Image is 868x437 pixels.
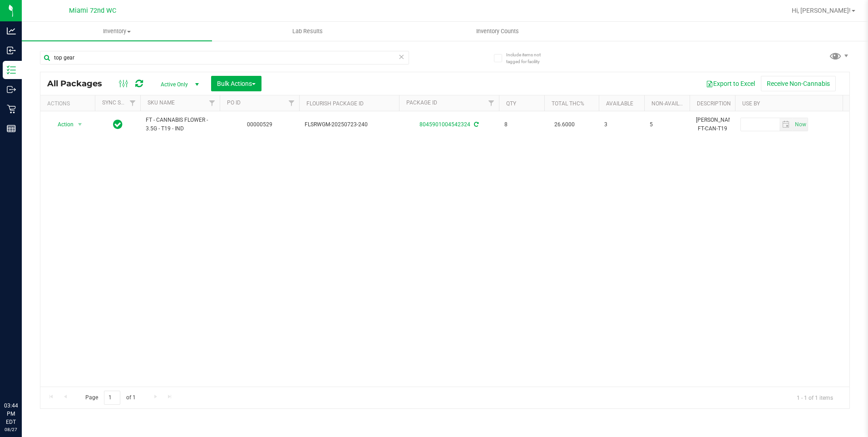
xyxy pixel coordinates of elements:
span: Miami 72nd WC [69,7,116,15]
span: All Packages [47,79,111,89]
span: Hi, [PERSON_NAME]! [792,7,851,14]
button: Export to Excel [700,76,761,91]
a: Filter [125,95,140,111]
span: In Sync [113,118,123,131]
span: 1 - 1 of 1 items [789,391,840,404]
a: Inventory Counts [403,22,593,41]
p: 03:44 PM EDT [4,402,18,426]
span: Action [49,118,74,131]
span: 26.6000 [550,118,579,131]
a: Qty [506,100,516,107]
a: Sync Status [102,99,137,106]
button: Bulk Actions [211,76,261,91]
span: Sync from Compliance System [473,121,478,128]
a: Non-Available [651,100,692,107]
span: 5 [650,120,684,129]
input: 1 [104,391,120,405]
span: Bulk Actions [217,80,256,87]
inline-svg: Outbound [7,85,16,94]
input: Search Package ID, Item Name, SKU, Lot or Part Number... [40,51,409,65]
inline-svg: Reports [7,124,16,133]
span: Set Current date [793,118,808,131]
span: Include items not tagged for facility [506,51,552,65]
inline-svg: Analytics [7,26,16,35]
button: Receive Non-Cannabis [761,76,836,91]
span: select [74,118,86,131]
a: Package ID [406,99,437,106]
a: Use By [742,100,760,107]
inline-svg: Inventory [7,65,16,74]
iframe: Resource center unread badge [27,363,38,374]
a: 8045901004542324 [419,121,470,128]
a: Total THC% [552,100,584,107]
span: 3 [604,120,639,129]
a: Description [697,100,731,107]
span: Page of 1 [78,391,143,405]
div: [PERSON_NAME]-FT-CAN-T19 [695,115,730,134]
inline-svg: Retail [7,104,16,114]
p: 08/27 [4,426,18,433]
span: 8 [504,120,539,129]
span: Clear [399,51,405,63]
inline-svg: Inbound [7,46,16,55]
a: Available [606,100,633,107]
a: Inventory [22,22,212,41]
span: Inventory [22,27,212,35]
a: Lab Results [212,22,402,41]
span: select [793,118,808,131]
a: Filter [284,95,299,111]
span: FT - CANNABIS FLOWER - 3.5G - T19 - IND [146,116,214,133]
a: Flourish Package ID [306,100,364,107]
span: Lab Results [280,27,335,35]
div: Actions [47,100,91,107]
span: select [779,118,793,131]
a: Filter [205,95,220,111]
span: FLSRWGM-20250723-240 [305,120,394,129]
span: Inventory Counts [464,27,531,35]
a: Filter [484,95,499,111]
a: SKU Name [148,99,175,106]
a: 00000529 [247,121,272,128]
a: PO ID [227,99,241,106]
iframe: Resource center [9,364,36,392]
